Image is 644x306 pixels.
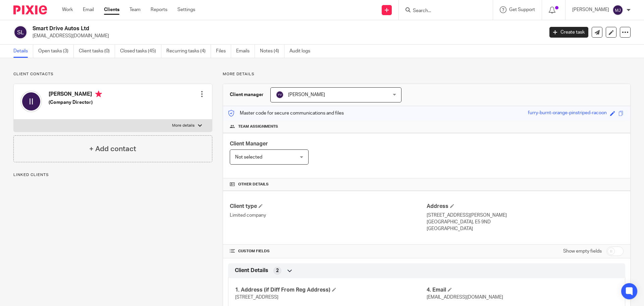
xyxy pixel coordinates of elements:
[230,203,427,210] h4: Client type
[412,8,473,14] input: Search
[427,212,624,219] p: [STREET_ADDRESS][PERSON_NAME]
[612,5,623,15] img: svg%3E
[95,91,102,97] i: Primary
[89,144,136,154] h4: + Add contact
[230,212,427,219] p: Limited company
[572,6,609,13] p: [PERSON_NAME]
[427,219,624,225] p: [GEOGRAPHIC_DATA], E5 9ND
[120,45,161,58] a: Closed tasks (45)
[33,33,539,39] p: [EMAIL_ADDRESS][DOMAIN_NAME]
[62,6,73,13] a: Work
[288,92,325,97] span: [PERSON_NAME]
[20,91,42,112] img: svg%3E
[13,172,212,178] p: Linked clients
[260,45,284,58] a: Notes (4)
[427,287,618,294] h4: 4. Email
[172,123,195,128] p: More details
[427,203,624,210] h4: Address
[223,72,631,77] p: More details
[166,45,211,58] a: Recurring tasks (4)
[79,45,115,58] a: Client tasks (0)
[230,141,268,146] span: Client Manager
[235,155,262,160] span: Not selected
[528,110,607,117] div: furry-burnt-orange-pinstriped-racoon
[33,25,438,32] h2: Smart Drive Autos Ltd
[427,225,624,232] p: [GEOGRAPHIC_DATA]
[235,295,278,300] span: [STREET_ADDRESS]
[509,7,535,12] span: Get Support
[49,91,102,99] h4: [PERSON_NAME]
[38,45,74,58] a: Open tasks (3)
[427,295,503,300] span: [EMAIL_ADDRESS][DOMAIN_NAME]
[230,249,427,254] h4: CUSTOM FIELDS
[13,45,33,58] a: Details
[177,6,195,13] a: Settings
[289,45,315,58] a: Audit logs
[276,267,279,274] span: 2
[83,6,94,13] a: Email
[13,5,47,14] img: Pixie
[151,6,167,13] a: Reports
[216,45,231,58] a: Files
[129,6,141,13] a: Team
[238,124,278,129] span: Team assignments
[238,182,269,187] span: Other details
[235,267,268,274] span: Client Details
[13,72,212,77] p: Client contacts
[235,287,427,294] h4: 1. Address (if Diff From Reg Address)
[104,6,119,13] a: Clients
[563,248,602,255] label: Show empty fields
[276,91,284,99] img: svg%3E
[549,27,588,38] a: Create task
[230,91,264,98] h3: Client manager
[228,110,344,117] p: Master code for secure communications and files
[13,25,28,39] img: svg%3E
[236,45,255,58] a: Emails
[49,99,102,106] h5: (Company Director)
